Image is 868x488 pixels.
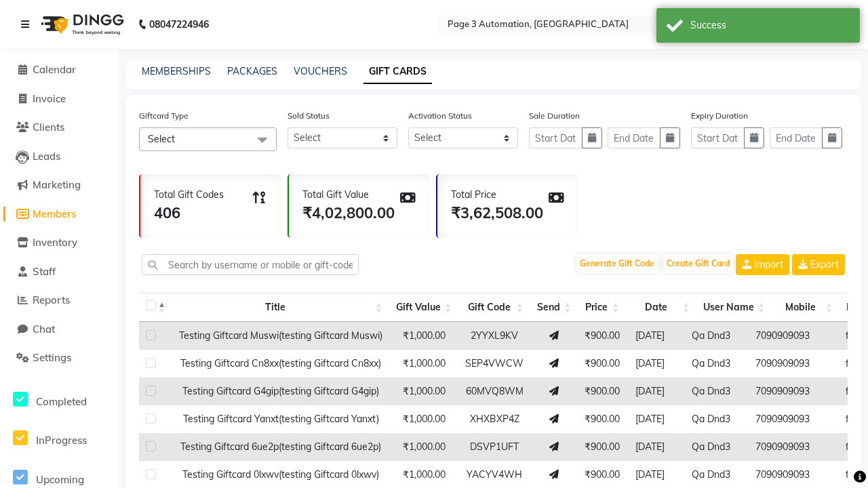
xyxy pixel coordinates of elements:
span: XHXBXP4Z [470,413,519,425]
span: InProgress [36,434,87,447]
input: End Date [770,127,823,148]
span: Completed [36,395,87,408]
span: SEP4VWCW [465,357,524,369]
td: [DATE] [627,405,673,433]
label: Sold Status [288,110,330,122]
button: Import [736,254,789,275]
span: 60MVQ8WM [466,385,524,397]
th: User Name: activate to sort column ascending [696,293,772,322]
span: Select [148,133,175,145]
input: End Date [608,127,660,148]
td: 7090909093 [749,405,816,433]
a: Calendar [3,62,115,78]
a: Leads [3,149,115,165]
span: DSVP1UFT [470,441,519,453]
label: Sale Duration [529,110,580,122]
div: Total Gift Value [302,188,395,202]
a: Clients [3,120,115,136]
span: Invoice [33,92,66,105]
span: Staff [33,265,56,278]
a: Settings [3,350,115,366]
label: Activation Status [408,110,472,122]
th: Gift Value: activate to sort column ascending [389,293,458,322]
div: ₹3,62,508.00 [451,202,543,224]
label: Giftcard Type [139,110,189,122]
div: 406 [154,202,224,224]
td: [DATE] [627,322,673,350]
th: Send : activate to sort column ascending [530,293,578,322]
div: Success [690,18,850,33]
th: Title: activate to sort column ascending [172,293,389,322]
td: [DATE] [627,350,673,378]
div: ₹4,02,800.00 [302,202,395,224]
span: Import [754,258,783,270]
td: ₹1,000.00 [389,378,458,405]
td: 7090909093 [749,322,816,350]
td: [DATE] [627,433,673,461]
td: [DATE] [627,378,673,405]
td: ₹1,000.00 [389,405,458,433]
td: Testing Giftcard 6ue2p(testing Giftcard 6ue2p) [172,433,389,461]
a: Chat [3,322,115,338]
a: Reports [3,293,115,308]
span: Inventory [33,236,77,249]
a: Invoice [3,91,115,107]
a: VOUCHERS [294,65,347,77]
span: Chat [33,323,55,335]
a: PACKAGES [227,65,277,77]
a: Marketing [3,178,115,193]
span: Export [810,258,839,270]
td: ₹900.00 [578,350,627,378]
button: Generate Gift Code [576,254,658,273]
span: Reports [33,293,70,306]
td: ₹1,000.00 [389,322,458,350]
input: Start Date [529,127,582,148]
td: Testing Giftcard Muswi(testing Giftcard Muswi) [172,322,389,350]
td: 7090909093 [749,350,816,378]
th: : activate to sort column descending [139,293,172,322]
a: Staff [3,264,115,280]
td: ₹900.00 [578,378,627,405]
input: Search by username or mobile or gift-code [142,254,359,275]
td: ₹1,000.00 [389,350,458,378]
span: YACYV4WH [467,468,522,481]
th: Mobile: activate to sort column ascending [772,293,840,322]
a: Inventory [3,235,115,251]
td: Qa Dnd3 [673,378,749,405]
th: Date: activate to sort column ascending [626,293,696,322]
span: Clients [33,121,64,134]
td: Testing Giftcard G4gip(testing Giftcard G4gip) [172,378,389,405]
a: Members [3,207,115,222]
button: Export [792,254,845,275]
th: Gift Code: activate to sort column ascending [458,293,530,322]
td: Qa Dnd3 [673,350,749,378]
span: Upcoming [36,473,84,486]
div: Total Gift Codes [154,188,224,202]
td: Testing Giftcard Yanxt(testing Giftcard Yanxt) [172,405,389,433]
span: Settings [33,351,71,364]
td: Qa Dnd3 [673,433,749,461]
a: MEMBERSHIPS [142,65,211,77]
button: Create Gift Card [663,254,733,273]
th: Price: activate to sort column ascending [578,293,626,322]
td: Qa Dnd3 [673,405,749,433]
td: ₹1,000.00 [389,433,458,461]
td: Qa Dnd3 [673,322,749,350]
td: ₹900.00 [578,322,627,350]
td: ₹900.00 [578,405,627,433]
span: 2YYXL9KV [471,329,518,342]
td: 7090909093 [749,433,816,461]
span: Calendar [33,63,76,76]
input: Start Date [691,127,744,148]
span: Leads [33,150,60,163]
td: 7090909093 [749,378,816,405]
span: Members [33,207,76,220]
b: 08047224946 [149,5,209,43]
span: Marketing [33,178,81,191]
img: logo [35,5,127,43]
div: Total Price [451,188,543,202]
a: GIFT CARDS [363,60,432,84]
td: Testing Giftcard Cn8xx(testing Giftcard Cn8xx) [172,350,389,378]
td: ₹900.00 [578,433,627,461]
label: Expiry Duration [691,110,748,122]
